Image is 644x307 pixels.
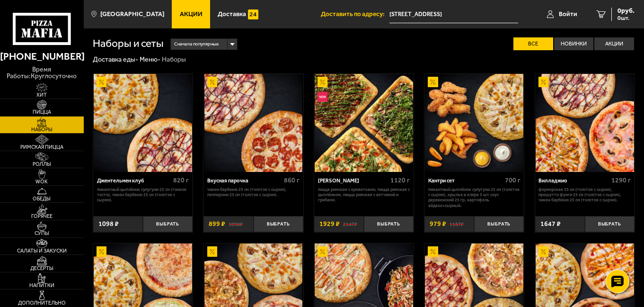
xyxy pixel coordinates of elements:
[174,38,219,51] span: Сначала популярные
[207,246,217,256] img: Акционный
[100,11,164,18] span: [GEOGRAPHIC_DATA]
[535,74,635,172] a: АкционныйВилладжио
[254,216,303,233] button: Выбрать
[424,74,524,172] a: АкционныйКантри сет
[538,187,631,203] p: Фермерская 25 см (толстое с сыром), Прошутто Фунги 25 см (толстое с сыром), Чикен Барбекю 25 см (...
[618,8,635,14] span: 0 руб.
[513,37,553,50] label: Все
[428,178,503,184] div: Кантри сет
[343,221,357,227] s: 2147 ₽
[98,221,119,227] span: 1098 ₽
[140,55,160,63] a: Меню-
[319,221,340,227] span: 1929 ₽
[229,221,243,227] s: 1098 ₽
[321,11,389,18] span: Доставить по адресу:
[428,187,520,208] p: Пикантный цыплёнок сулугуни 25 см (толстое с сыром), крылья в кляре 5 шт соус деревенский 25 гр, ...
[207,178,282,184] div: Вкусная парочка
[209,221,225,227] span: 899 ₽
[248,9,258,19] img: 15daf4d41897b9f0e9f617042186c801.svg
[536,74,634,172] img: Вилладжио
[207,187,300,198] p: Чикен Барбекю 25 см (толстое с сыром), Пепперони 25 см (толстое с сыром).
[425,74,523,172] img: Кантри сет
[318,92,327,102] img: Новинка
[93,38,164,49] h1: Наборы и сеты
[97,187,189,203] p: Пикантный цыплёнок сулугуни 25 см (тонкое тесто), Чикен Барбекю 25 см (толстое с сыром).
[204,74,303,172] img: Вкусная парочка
[364,216,414,233] button: Выбрать
[559,11,577,18] span: Войти
[314,74,414,172] a: АкционныйНовинкаМама Миа
[585,216,635,233] button: Выбрать
[318,178,388,184] div: [PERSON_NAME]
[538,246,548,256] img: Акционный
[93,55,138,63] a: Доставка еды-
[207,77,217,87] img: Акционный
[143,216,193,233] button: Выбрать
[428,246,438,256] img: Акционный
[389,6,518,23] span: Россия, Санкт-Петербург, проспект Наставников, 21
[318,187,410,203] p: Пицца Римская с креветками, Пицца Римская с цыплёнком, Пицца Римская с ветчиной и грибами.
[97,246,106,256] img: Акционный
[611,176,631,184] span: 1290 г
[318,246,327,256] img: Акционный
[93,74,193,172] a: АкционныйДжентельмен клуб
[97,77,106,87] img: Акционный
[540,221,561,227] span: 1647 ₽
[162,55,186,64] div: Наборы
[315,74,413,172] img: Мама Миа
[203,74,303,172] a: АкционныйВкусная парочка
[173,176,189,184] span: 820 г
[318,77,327,87] img: Акционный
[538,77,548,87] img: Акционный
[97,178,171,184] div: Джентельмен клуб
[505,176,520,184] span: 700 г
[430,221,446,227] span: 979 ₽
[94,74,192,172] img: Джентельмен клуб
[389,6,518,23] input: Ваш адрес доставки
[450,221,464,227] s: 1167 ₽
[538,178,609,184] div: Вилладжио
[428,77,438,87] img: Акционный
[594,37,634,50] label: Акции
[284,176,300,184] span: 860 г
[180,11,203,18] span: Акции
[554,37,594,50] label: Новинки
[618,15,635,21] span: 0 шт.
[390,176,410,184] span: 1120 г
[474,216,524,233] button: Выбрать
[218,11,246,18] span: Доставка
